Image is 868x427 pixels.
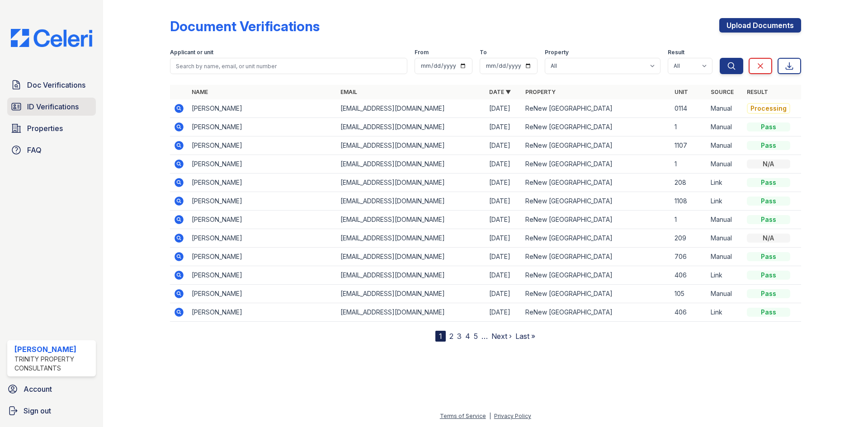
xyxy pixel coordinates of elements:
[707,118,743,136] td: Manual
[515,332,535,341] a: Last »
[486,248,522,266] td: [DATE]
[525,89,556,95] a: Property
[24,405,51,416] span: Sign out
[675,89,688,95] a: Unit
[707,155,743,174] td: Manual
[522,192,670,211] td: ReNew [GEOGRAPHIC_DATA]
[7,141,96,159] a: FAQ
[340,89,357,95] a: Email
[522,118,670,136] td: ReNew [GEOGRAPHIC_DATA]
[170,18,320,34] div: Document Verifications
[522,155,670,174] td: ReNew [GEOGRAPHIC_DATA]
[486,155,522,174] td: [DATE]
[188,266,337,285] td: [PERSON_NAME]
[337,303,486,322] td: [EMAIL_ADDRESS][DOMAIN_NAME]
[671,174,707,192] td: 208
[671,248,707,266] td: 706
[474,332,478,341] a: 5
[747,89,768,95] a: Result
[415,49,429,56] label: From
[188,174,337,192] td: [PERSON_NAME]
[337,118,486,136] td: [EMAIL_ADDRESS][DOMAIN_NAME]
[486,136,522,155] td: [DATE]
[747,289,790,298] div: Pass
[671,118,707,136] td: 1
[27,80,85,90] span: Doc Verifications
[480,49,487,56] label: To
[188,155,337,174] td: [PERSON_NAME]
[188,285,337,303] td: [PERSON_NAME]
[719,18,801,33] a: Upload Documents
[337,229,486,248] td: [EMAIL_ADDRESS][DOMAIN_NAME]
[337,266,486,285] td: [EMAIL_ADDRESS][DOMAIN_NAME]
[27,145,42,155] span: FAQ
[671,211,707,229] td: 1
[337,285,486,303] td: [EMAIL_ADDRESS][DOMAIN_NAME]
[545,49,569,56] label: Property
[465,332,470,341] a: 4
[747,178,790,187] div: Pass
[24,384,52,394] span: Account
[192,89,208,95] a: Name
[188,136,337,155] td: [PERSON_NAME]
[7,76,96,94] a: Doc Verifications
[522,248,670,266] td: ReNew [GEOGRAPHIC_DATA]
[489,89,511,95] a: Date ▼
[747,234,790,243] div: N/A
[707,192,743,211] td: Link
[4,29,99,47] img: CE_Logo_Blue-a8612792a0a2168367f1c8372b55b34899dd931a85d93a1a3d3e32e68fde9ad4.png
[489,413,491,419] div: |
[337,211,486,229] td: [EMAIL_ADDRESS][DOMAIN_NAME]
[707,229,743,248] td: Manual
[522,303,670,322] td: ReNew [GEOGRAPHIC_DATA]
[522,99,670,118] td: ReNew [GEOGRAPHIC_DATA]
[4,380,99,398] a: Account
[486,192,522,211] td: [DATE]
[671,155,707,174] td: 1
[671,285,707,303] td: 105
[481,331,488,342] span: …
[671,303,707,322] td: 406
[494,413,531,419] a: Privacy Policy
[7,119,96,137] a: Properties
[671,229,707,248] td: 209
[435,331,446,342] div: 1
[707,211,743,229] td: Manual
[486,229,522,248] td: [DATE]
[747,308,790,317] div: Pass
[671,192,707,211] td: 1108
[4,402,99,420] a: Sign out
[337,174,486,192] td: [EMAIL_ADDRESS][DOMAIN_NAME]
[486,211,522,229] td: [DATE]
[707,285,743,303] td: Manual
[486,118,522,136] td: [DATE]
[522,174,670,192] td: ReNew [GEOGRAPHIC_DATA]
[188,248,337,266] td: [PERSON_NAME]
[188,229,337,248] td: [PERSON_NAME]
[707,303,743,322] td: Link
[671,136,707,155] td: 1107
[440,413,486,419] a: Terms of Service
[707,99,743,118] td: Manual
[491,332,512,341] a: Next ›
[14,355,92,373] div: Trinity Property Consultants
[170,58,407,74] input: Search by name, email, or unit number
[522,136,670,155] td: ReNew [GEOGRAPHIC_DATA]
[747,103,790,114] div: Processing
[337,155,486,174] td: [EMAIL_ADDRESS][DOMAIN_NAME]
[27,123,63,134] span: Properties
[188,211,337,229] td: [PERSON_NAME]
[707,136,743,155] td: Manual
[486,285,522,303] td: [DATE]
[337,192,486,211] td: [EMAIL_ADDRESS][DOMAIN_NAME]
[7,98,96,116] a: ID Verifications
[522,285,670,303] td: ReNew [GEOGRAPHIC_DATA]
[457,332,462,341] a: 3
[711,89,734,95] a: Source
[747,141,790,150] div: Pass
[671,99,707,118] td: 0114
[449,332,453,341] a: 2
[188,99,337,118] td: [PERSON_NAME]
[188,118,337,136] td: [PERSON_NAME]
